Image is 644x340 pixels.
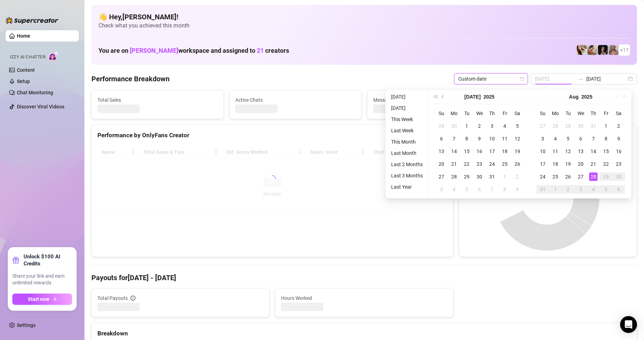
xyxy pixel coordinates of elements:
[589,147,598,156] div: 14
[450,134,458,143] div: 7
[578,76,584,82] span: to
[500,172,509,181] div: 1
[614,134,623,143] div: 9
[500,134,509,143] div: 11
[513,134,522,143] div: 12
[98,47,289,55] h1: You are on workspace and assigned to creators
[600,120,612,132] td: 2025-08-01
[388,104,426,112] li: [DATE]
[538,160,547,168] div: 17
[463,134,471,143] div: 8
[587,132,600,145] td: 2025-08-07
[511,170,524,183] td: 2025-08-02
[587,107,600,120] th: Th
[450,147,458,156] div: 14
[10,54,45,61] span: Izzy AI Chatter
[439,90,447,104] button: Previous month (PageUp)
[602,147,610,156] div: 15
[551,134,560,143] div: 4
[612,158,625,170] td: 2025-08-23
[463,147,471,156] div: 15
[602,185,610,194] div: 5
[536,183,549,196] td: 2025-08-31
[589,172,598,181] div: 28
[620,316,637,333] div: Open Intercom Messenger
[498,120,511,132] td: 2025-07-04
[475,134,484,143] div: 9
[576,185,585,194] div: 3
[564,134,572,143] div: 5
[498,170,511,183] td: 2025-08-01
[486,120,498,132] td: 2025-07-03
[498,158,511,170] td: 2025-07-25
[511,120,524,132] td: 2025-07-05
[612,120,625,132] td: 2025-08-02
[17,78,30,84] a: Setup
[513,147,522,156] div: 19
[475,122,484,130] div: 2
[463,160,471,168] div: 22
[551,122,560,130] div: 28
[500,185,509,194] div: 8
[549,120,562,132] td: 2025-07-28
[574,158,587,170] td: 2025-08-20
[130,47,178,54] span: [PERSON_NAME]
[538,134,547,143] div: 3
[598,45,608,55] img: Baby (@babyyyybellaa)
[6,17,58,24] img: logo-BBDzfeDw.svg
[589,134,598,143] div: 7
[564,172,572,181] div: 26
[574,145,587,158] td: 2025-08-13
[437,122,446,130] div: 29
[435,170,448,183] td: 2025-07-27
[498,107,511,120] th: Fr
[600,158,612,170] td: 2025-08-22
[562,170,574,183] td: 2025-08-26
[473,183,486,196] td: 2025-08-06
[576,147,585,156] div: 13
[587,158,600,170] td: 2025-08-21
[98,12,630,22] h4: 👋 Hey, [PERSON_NAME] !
[488,147,496,156] div: 17
[564,122,572,130] div: 29
[569,90,579,104] button: Choose a month
[91,273,637,283] h4: Payouts for [DATE] - [DATE]
[549,183,562,196] td: 2025-09-01
[608,45,618,55] img: Kenzie (@dmaxkenz)
[17,90,53,95] a: Chat Monitoring
[460,145,473,158] td: 2025-07-15
[450,160,458,168] div: 21
[551,160,560,168] div: 18
[587,145,600,158] td: 2025-08-14
[486,132,498,145] td: 2025-07-10
[562,158,574,170] td: 2025-08-19
[564,147,572,156] div: 12
[484,90,495,104] button: Choose a year
[373,96,493,104] span: Messages Sent
[587,45,597,55] img: Kayla (@kaylathaylababy)
[602,160,610,168] div: 22
[473,170,486,183] td: 2025-07-30
[587,170,600,183] td: 2025-08-28
[551,185,560,194] div: 1
[48,51,59,61] img: AI Chatter
[268,174,277,183] span: loading
[437,172,446,181] div: 27
[562,120,574,132] td: 2025-07-29
[475,147,484,156] div: 16
[435,183,448,196] td: 2025-08-03
[448,170,460,183] td: 2025-07-28
[574,183,587,196] td: 2025-09-03
[486,170,498,183] td: 2025-07-31
[52,297,57,302] span: arrow-right
[620,46,629,54] span: + 17
[12,294,72,305] button: Start nowarrow-right
[600,107,612,120] th: Fr
[463,122,471,130] div: 1
[450,122,458,130] div: 30
[473,120,486,132] td: 2025-07-02
[562,107,574,120] th: Tu
[475,185,484,194] div: 6
[463,185,471,194] div: 5
[435,107,448,120] th: Su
